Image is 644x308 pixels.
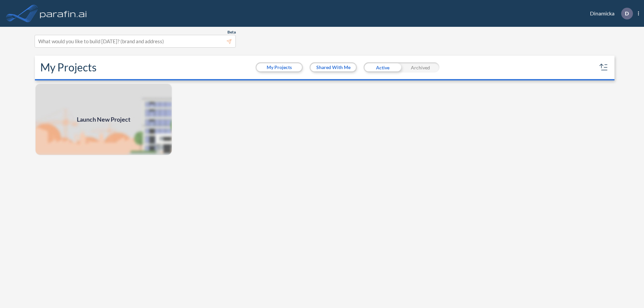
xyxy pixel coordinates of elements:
[311,63,356,71] button: Shared With Me
[364,62,401,72] div: Active
[35,83,172,156] a: Launch New Project
[39,7,88,20] img: logo
[401,62,439,72] div: Archived
[598,62,609,73] button: sort
[40,61,97,74] h2: My Projects
[77,115,130,124] span: Launch New Project
[227,29,236,35] span: Beta
[257,63,302,71] button: My Projects
[625,10,629,16] p: D
[35,83,172,156] img: add
[580,8,639,19] div: Dinamicka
